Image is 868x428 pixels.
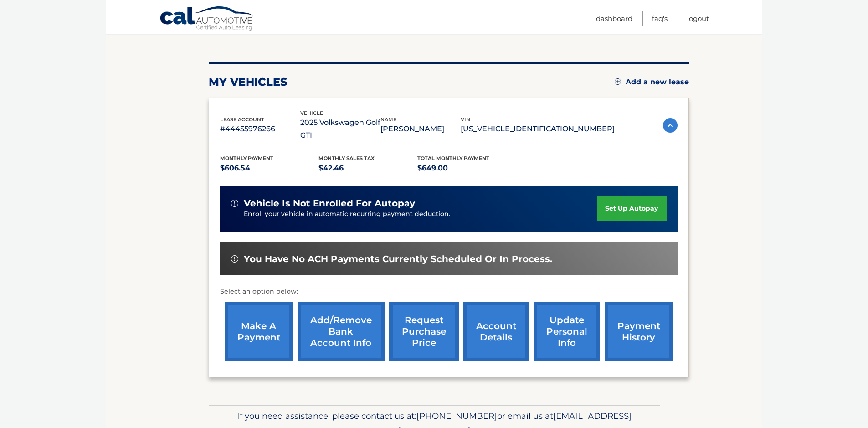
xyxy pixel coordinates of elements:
[652,11,668,26] a: FAQ's
[380,116,396,123] span: name
[244,209,597,219] p: Enroll your vehicle in automatic recurring payment deduction.
[300,110,323,116] span: vehicle
[389,302,459,361] a: request purchase price
[244,198,415,209] span: vehicle is not enrolled for autopay
[318,155,375,161] span: Monthly sales Tax
[461,123,615,135] p: [US_VEHICLE_IDENTIFICATION_NUMBER]
[615,77,689,87] a: Add a new lease
[380,123,461,135] p: [PERSON_NAME]
[318,162,417,175] p: $42.46
[231,255,238,263] img: alert-white.svg
[231,200,238,207] img: alert-white.svg
[417,155,489,161] span: Total Monthly Payment
[605,302,673,361] a: payment history
[209,75,288,89] h2: my vehicles
[615,78,621,85] img: add.svg
[220,123,300,135] p: #44455976266
[159,6,255,32] a: Cal Automotive
[597,196,666,221] a: set up autopay
[298,302,385,361] a: Add/Remove bank account info
[244,253,552,265] span: You have no ACH payments currently scheduled or in process.
[461,116,470,123] span: vin
[220,155,273,161] span: Monthly Payment
[534,302,600,361] a: update personal info
[220,116,264,123] span: lease account
[596,11,632,26] a: Dashboard
[225,302,293,361] a: make a payment
[220,286,678,297] p: Select an option below:
[687,11,709,26] a: Logout
[300,116,380,142] p: 2025 Volkswagen Golf GTI
[220,162,319,175] p: $606.54
[416,411,497,421] span: [PHONE_NUMBER]
[417,162,516,175] p: $649.00
[463,302,529,361] a: account details
[663,118,678,133] img: accordion-active.svg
